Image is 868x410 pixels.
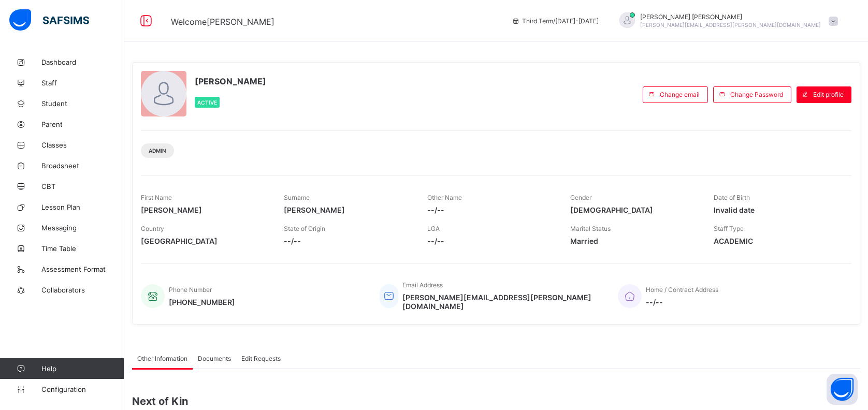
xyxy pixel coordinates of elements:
[41,58,124,66] span: Dashboard
[730,91,783,98] span: Change Password
[241,355,281,362] span: Edit Requests
[169,298,235,306] span: [PHONE_NUMBER]
[427,237,555,245] span: --/--
[570,225,611,232] span: Marital Status
[570,194,591,201] span: Gender
[41,385,124,393] span: Configuration
[660,91,700,98] span: Change email
[402,293,602,311] span: [PERSON_NAME][EMAIL_ADDRESS][PERSON_NAME][DOMAIN_NAME]
[646,286,718,294] span: Home / Contract Address
[427,206,555,214] span: --/--
[41,99,124,108] span: Student
[141,194,172,201] span: First Name
[41,364,124,373] span: Help
[714,225,744,232] span: Staff Type
[402,281,443,289] span: Email Address
[41,244,124,253] span: Time Table
[427,194,462,201] span: Other Name
[714,194,750,201] span: Date of Birth
[284,237,411,245] span: --/--
[41,182,124,191] span: CBT
[284,194,310,201] span: Surname
[132,395,860,407] span: Next of Kin
[137,355,187,362] span: Other Information
[198,355,231,362] span: Documents
[41,141,124,149] span: Classes
[41,224,124,232] span: Messaging
[41,120,124,128] span: Parent
[195,76,266,86] span: [PERSON_NAME]
[41,162,124,170] span: Broadsheet
[640,13,821,21] span: [PERSON_NAME] [PERSON_NAME]
[9,9,89,31] img: safsims
[512,17,599,25] span: session/term information
[41,203,124,211] span: Lesson Plan
[284,225,325,232] span: State of Origin
[570,206,698,214] span: [DEMOGRAPHIC_DATA]
[41,265,124,273] span: Assessment Format
[171,17,274,27] span: Welcome [PERSON_NAME]
[141,237,268,245] span: [GEOGRAPHIC_DATA]
[714,237,841,245] span: ACADEMIC
[427,225,440,232] span: LGA
[570,237,698,245] span: Married
[41,79,124,87] span: Staff
[827,374,858,405] button: Open asap
[813,91,844,98] span: Edit profile
[41,286,124,294] span: Collaborators
[141,225,164,232] span: Country
[609,12,843,30] div: KennethJacob
[714,206,841,214] span: Invalid date
[640,22,821,28] span: [PERSON_NAME][EMAIL_ADDRESS][PERSON_NAME][DOMAIN_NAME]
[284,206,411,214] span: [PERSON_NAME]
[197,99,217,106] span: Active
[141,206,268,214] span: [PERSON_NAME]
[169,286,212,294] span: Phone Number
[149,148,166,154] span: Admin
[646,298,718,306] span: --/--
